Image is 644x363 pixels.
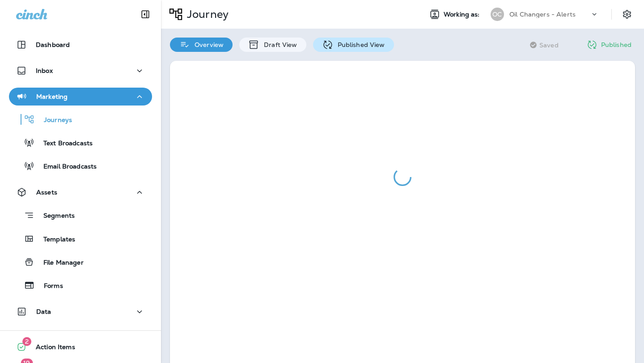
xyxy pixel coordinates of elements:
[36,308,51,315] p: Data
[9,206,152,225] button: Segments
[9,156,152,175] button: Email Broadcasts
[34,139,93,148] p: Text Broadcasts
[34,163,97,171] p: Email Broadcasts
[9,303,152,321] button: Data
[539,42,559,49] span: Saved
[183,8,229,21] p: Journey
[9,276,152,295] button: Forms
[9,338,152,356] button: 2Action Items
[22,337,31,346] span: 2
[333,41,385,48] p: Published View
[509,11,576,18] p: Oil Changers - Alerts
[36,93,68,100] p: Marketing
[133,5,158,23] button: Collapse Sidebar
[27,343,75,354] span: Action Items
[601,41,631,48] p: Published
[9,88,152,106] button: Marketing
[36,189,57,196] p: Assets
[259,41,297,48] p: Draft View
[36,41,70,48] p: Dashboard
[35,116,72,125] p: Journeys
[9,36,152,54] button: Dashboard
[35,282,63,291] p: Forms
[9,229,152,248] button: Templates
[9,110,152,129] button: Journeys
[444,11,482,18] span: Working as:
[34,236,75,244] p: Templates
[491,8,504,21] div: OC
[190,41,224,48] p: Overview
[34,212,75,221] p: Segments
[9,183,152,201] button: Assets
[9,253,152,271] button: File Manager
[619,6,635,22] button: Settings
[9,62,152,80] button: Inbox
[9,133,152,152] button: Text Broadcasts
[34,259,84,267] p: File Manager
[36,67,53,74] p: Inbox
